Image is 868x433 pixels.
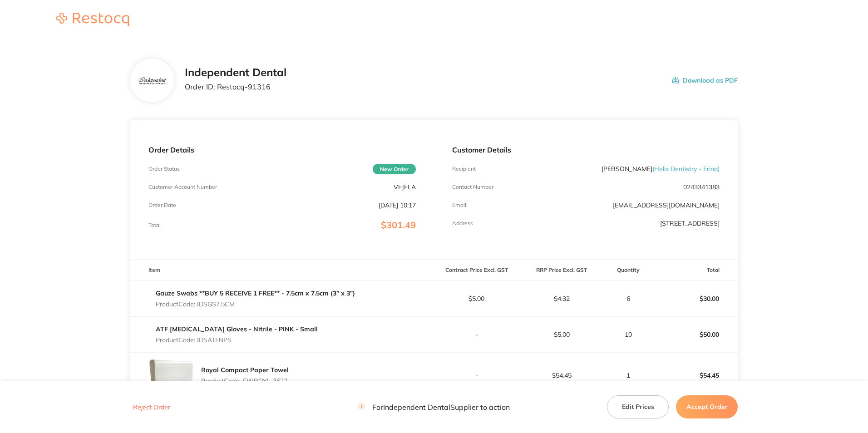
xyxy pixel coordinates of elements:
p: Product Code: IDSGS7.5CM [156,300,355,308]
p: Contact Number [452,184,493,190]
img: Restocq logo [47,13,138,26]
button: Reject Order [130,403,173,411]
p: Total [148,222,161,228]
p: $50.00 [653,324,737,345]
p: Order Date [148,202,176,208]
p: Product Code: IDSATFNPS [156,336,318,344]
a: [EMAIL_ADDRESS][DOMAIN_NAME] [613,201,720,209]
a: Restocq logo [47,13,138,28]
p: Order Details [148,146,416,154]
span: ( Helix Dentistry - Erina ) [652,165,720,173]
th: Item [130,260,434,281]
p: $4.32 [519,295,603,302]
th: Quantity [604,260,653,281]
p: Customer Account Number [148,184,217,190]
a: Gauze Swabs **BUY 5 RECEIVE 1 FREE** - 7.5cm x 7.5cm (3” x 3”) [156,289,355,297]
p: Emaill [452,202,468,208]
p: $5.00 [434,295,518,302]
img: b3IyYmVqdQ [148,353,194,398]
p: VEJELA [394,183,416,191]
th: Contract Price Excl. GST [434,260,519,281]
p: 6 [605,295,652,302]
p: Order ID: Restocq- 91316 [185,83,286,91]
button: Accept Order [676,395,738,418]
p: 10 [605,331,652,338]
th: Total [653,260,738,281]
p: $5.00 [519,331,603,338]
span: New Order [373,164,416,174]
p: 1 [605,372,652,379]
p: Address [452,220,473,226]
p: $30.00 [653,288,737,310]
span: $301.49 [381,219,416,231]
button: Download as PDF [672,66,738,94]
th: RRP Price Excl. GST [519,260,604,281]
a: ATF [MEDICAL_DATA] Gloves - Nitrile - PINK - Small [156,325,318,333]
img: bzV5Y2k1dA [137,76,167,85]
button: Edit Prices [607,395,669,418]
p: $54.45 [653,364,737,386]
p: - [434,331,518,338]
p: For Independent Dental Supplier to action [358,403,510,411]
p: $54.45 [519,372,603,379]
p: [PERSON_NAME] [602,165,720,172]
h2: Independent Dental [185,66,286,79]
p: [DATE] 10:17 [379,202,416,209]
p: 0243341383 [683,183,720,191]
p: Recipient [452,166,476,172]
p: - [434,372,518,379]
p: Order Status [148,166,180,172]
p: Product Code: SWROYL-3622 [201,377,289,384]
p: [STREET_ADDRESS] [660,220,720,227]
p: Customer Details [452,146,720,154]
a: Royal Compact Paper Towel [201,366,289,374]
